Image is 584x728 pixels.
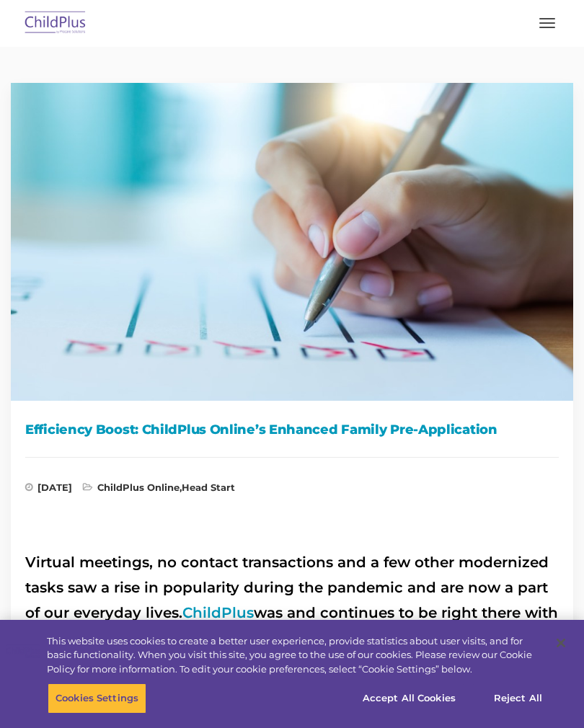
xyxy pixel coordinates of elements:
span: , [83,483,235,497]
a: ChildPlus [182,604,254,621]
div: This website uses cookies to create a better user experience, provide statistics about user visit... [47,634,544,677]
button: Close [545,627,577,659]
button: Cookies Settings [48,683,146,714]
h2: Virtual meetings, no contact transactions and a few other modernized tasks saw a rise in populari... [25,550,559,676]
button: Reject All [473,683,563,714]
a: ChildPlus Online [97,481,180,493]
img: ChildPlus by Procare Solutions [22,6,89,40]
button: Accept All Cookies [355,683,464,714]
a: Head Start [182,481,235,493]
h1: Efficiency Boost: ChildPlus Online’s Enhanced Family Pre-Application [25,419,559,440]
span: [DATE] [25,483,72,497]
